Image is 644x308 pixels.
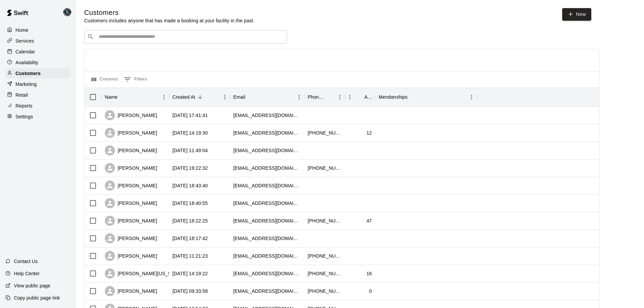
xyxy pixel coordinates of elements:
[233,182,301,189] div: tluikenrn@yahoo.com
[308,288,341,294] div: +14054829212
[105,286,157,296] div: [PERSON_NAME]
[308,165,341,171] div: +19132260959
[308,129,341,136] div: +18163050153
[16,92,28,98] p: Retail
[105,88,118,106] div: Name
[233,147,301,154] div: kristensteeves03@gmail.com
[16,38,34,44] p: Services
[5,68,71,78] a: Customers
[172,217,208,224] div: 2025-09-08 18:22:25
[16,102,32,109] p: Reports
[16,81,37,88] p: Marketing
[14,258,38,265] p: Contact Us
[366,217,372,224] div: 47
[101,88,169,106] div: Name
[5,57,71,68] a: Availability
[366,270,372,277] div: 16
[90,74,120,85] button: Select columns
[233,288,301,294] div: josietofpi14@gmail.com
[5,25,71,35] a: Home
[62,5,76,19] div: Danny Lake
[172,200,208,207] div: 2025-09-09 18:40:55
[16,48,35,55] p: Calendar
[172,253,208,259] div: 2025-09-08 11:21:23
[345,92,355,102] button: Menu
[105,233,157,243] div: [PERSON_NAME]
[5,36,71,46] a: Services
[172,147,208,154] div: 2025-09-11 11:49:04
[84,8,255,17] h5: Customers
[105,163,157,173] div: [PERSON_NAME]
[16,113,33,120] p: Settings
[105,216,157,226] div: [PERSON_NAME]
[325,92,335,102] button: Sort
[105,110,157,120] div: [PERSON_NAME]
[14,294,60,301] p: Copy public page link
[14,282,50,289] p: View public page
[172,182,208,189] div: 2025-09-09 18:43:40
[5,90,71,100] a: Retail
[105,251,157,261] div: [PERSON_NAME]
[63,8,71,16] img: Danny Lake
[408,92,417,102] button: Sort
[105,198,157,208] div: [PERSON_NAME]
[308,270,341,277] div: +18167089772
[245,92,255,102] button: Sort
[375,88,477,106] div: Memberships
[169,88,230,106] div: Created At
[172,270,208,277] div: 2025-09-07 14:19:22
[172,88,195,106] div: Created At
[369,288,372,294] div: 0
[562,8,591,21] a: New
[364,88,372,106] div: Age
[233,200,301,207] div: tbone320284@hotmail.com
[14,270,40,277] p: Help Center
[84,17,255,24] p: Customers includes anyone that has made a booking at your facility in the past.
[233,165,301,171] div: bsittig3@gmail.com
[105,268,184,279] div: [PERSON_NAME][US_STATE]
[379,88,408,106] div: Memberships
[105,145,157,156] div: [PERSON_NAME]
[335,92,345,102] button: Menu
[294,92,304,102] button: Menu
[233,112,301,119] div: blegenza@yahoo.com
[233,253,301,259] div: jebunten@gmail.com
[84,30,287,44] div: Search customers by name or email
[233,129,301,136] div: d34821941@gmail.com
[345,88,375,106] div: Age
[308,88,325,106] div: Phone Number
[5,47,71,57] a: Calendar
[5,101,71,111] a: Reports
[16,70,41,77] p: Customers
[172,112,208,119] div: 2025-09-23 17:41:41
[366,129,372,136] div: 12
[233,88,245,106] div: Email
[233,235,301,242] div: susanandjosh@gmail.com
[172,235,208,242] div: 2025-09-08 18:17:42
[118,92,127,102] button: Sort
[105,181,157,191] div: [PERSON_NAME]
[5,112,71,122] a: Settings
[105,128,157,138] div: [PERSON_NAME]
[304,88,345,106] div: Phone Number
[159,92,169,102] button: Menu
[308,253,341,259] div: +18168633225
[172,165,208,171] div: 2025-09-09 19:22:32
[467,92,477,102] button: Menu
[172,288,208,294] div: 2025-09-04 09:33:58
[16,59,39,66] p: Availability
[122,74,149,85] button: Show filters
[16,27,28,33] p: Home
[172,129,208,136] div: 2025-09-21 14:19:30
[233,270,301,277] div: miles3192@gmail.com
[195,92,205,102] button: Sort
[5,79,71,89] a: Marketing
